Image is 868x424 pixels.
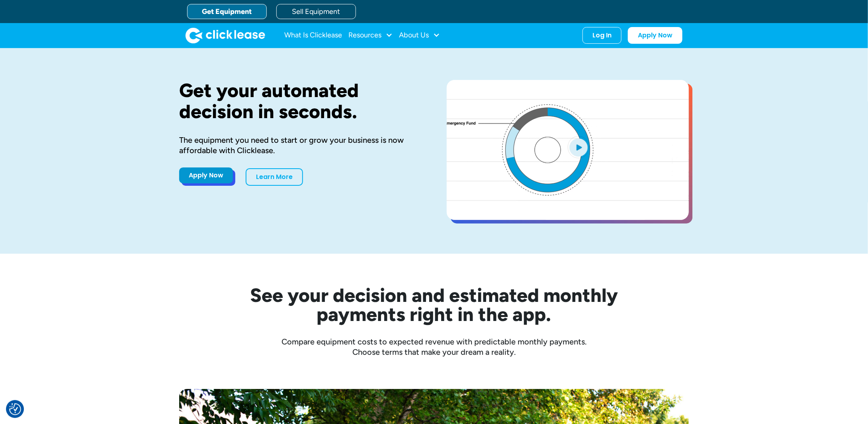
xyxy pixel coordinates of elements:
[348,27,393,43] div: Resources
[592,31,612,39] div: Log In
[276,4,356,19] a: Sell Equipment
[628,27,682,44] a: Apply Now
[187,4,267,19] a: Get Equipment
[284,27,342,43] a: What Is Clicklease
[9,403,21,415] img: Revisit consent button
[211,286,657,324] h2: See your decision and estimated monthly payments right in the app.
[246,168,303,186] a: Learn More
[179,80,421,122] h1: Get your automated decision in seconds.
[186,27,265,43] a: home
[9,403,21,415] button: Consent Preferences
[186,27,265,43] img: Clicklease logo
[568,136,589,158] img: Blue play button logo on a light blue circular background
[179,135,421,156] div: The equipment you need to start or grow your business is now affordable with Clicklease.
[179,167,233,183] a: Apply Now
[447,80,689,220] a: open lightbox
[399,27,440,43] div: About Us
[179,336,689,357] div: Compare equipment costs to expected revenue with predictable monthly payments. Choose terms that ...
